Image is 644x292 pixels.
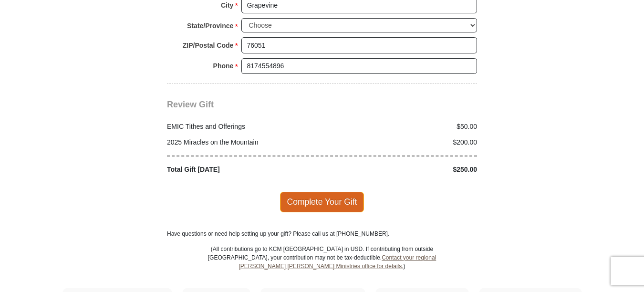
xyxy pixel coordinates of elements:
[162,122,322,132] div: EMIC Tithes and Offerings
[213,59,234,73] strong: Phone
[208,245,436,288] p: (All contributions go to KCM [GEOGRAPHIC_DATA] in USD. If contributing from outside [GEOGRAPHIC_D...
[322,137,482,147] div: $200.00
[162,165,322,175] div: Total Gift [DATE]
[280,192,364,212] span: Complete Your Gift
[167,229,477,238] p: Have questions or need help setting up your gift? Please call us at [PHONE_NUMBER].
[322,165,482,175] div: $250.00
[322,122,482,132] div: $50.00
[239,254,436,270] a: Contact your regional [PERSON_NAME] [PERSON_NAME] Ministries office for details.
[183,39,234,52] strong: ZIP/Postal Code
[187,19,233,32] strong: State/Province
[162,137,322,147] div: 2025 Miracles on the Mountain
[167,100,214,109] span: Review Gift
